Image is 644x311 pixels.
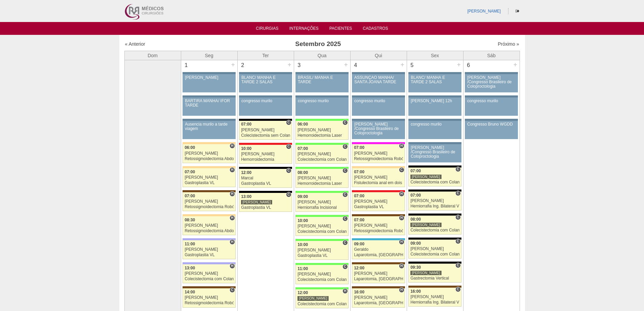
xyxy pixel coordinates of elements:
[465,121,518,139] a: Congresso Bruno WGDD
[295,287,348,289] div: Key: Brasil
[289,26,319,33] a: Internações
[354,295,403,300] div: [PERSON_NAME]
[408,216,461,235] a: C 08:00 [PERSON_NAME] Colecistectomia com Colangiografia VL
[183,190,235,192] div: Key: Santa Joana
[241,133,290,138] div: Colecistectomia sem Colangiografia VL
[230,191,235,197] span: Hospital
[408,144,461,162] a: [PERSON_NAME] /Congresso Brasileiro de Coloproctologia
[295,119,348,121] div: Key: Brasil
[241,181,290,186] div: Gastroplastia VL
[352,240,405,259] a: H 09:00 Geraldo Laparotomia, [GEOGRAPHIC_DATA], Drenagem, Bridas VL
[352,121,405,139] a: [PERSON_NAME] /Congresso Brasileiro de Coloproctologia
[297,218,308,223] span: 10:00
[185,253,234,257] div: Gastroplastia VL
[463,51,520,60] th: Sáb
[294,60,305,70] div: 3
[354,145,364,150] span: 07:00
[297,205,347,210] div: Herniorrafia Incisional
[297,248,347,252] div: [PERSON_NAME]
[354,181,403,185] div: Fistulectomia anal em dois tempos
[230,263,235,269] span: Hospital
[297,176,347,180] div: [PERSON_NAME]
[399,263,404,269] span: Hospital
[354,175,403,180] div: [PERSON_NAME]
[410,180,459,184] div: Colecistectomia com Colangiografia VL
[354,301,403,305] div: Laparotomia, [GEOGRAPHIC_DATA], Drenagem, Bridas
[408,74,461,92] a: BLANC/ MANHÃ E TARDE 2 SALAS
[352,74,405,92] a: ASSUNÇÃO MANHÃ/ SANTA JOANA TARDE
[408,119,461,121] div: Key: Aviso
[241,200,272,205] div: [PERSON_NAME]
[410,174,442,179] div: [PERSON_NAME]
[183,216,235,235] a: H 08:30 [PERSON_NAME] Retossigmoidectomia Abdominal VL
[352,264,405,283] a: H 12:00 [PERSON_NAME] Laparotomia, [GEOGRAPHIC_DATA], Drenagem, Bridas
[410,276,459,281] div: Gastrectomia Vertical
[408,240,461,259] a: C 09:00 [PERSON_NAME] Colecistectomia com Colangiografia VL
[352,214,405,216] div: Key: Santa Joana
[241,205,290,210] div: Gastroplastia VL
[354,205,403,209] div: Gastroplastia VL
[354,151,403,156] div: [PERSON_NAME]
[463,60,474,70] div: 6
[410,300,459,305] div: Herniorrafia Ing. Bilateral VL
[354,122,403,136] div: [PERSON_NAME] /Congresso Brasileiro de Coloproctologia
[408,168,461,186] a: C 07:00 [PERSON_NAME] Colecistectomia com Colangiografia VL
[352,95,405,97] div: Key: Aviso
[410,228,459,232] div: Colecistectomia com Colangiografia VL
[465,74,518,92] a: [PERSON_NAME] /Congresso Brasileiro de Coloproctologia
[295,265,348,284] a: C 11:00 [PERSON_NAME] Colecistectomia com Colangiografia VL
[185,266,195,270] span: 13:00
[185,170,195,174] span: 07:00
[183,95,235,97] div: Key: Aviso
[183,214,235,216] div: Key: Bartira
[455,239,460,244] span: Consultório
[297,229,347,234] div: Colecistectomia com Colangiografia VL
[185,175,234,180] div: [PERSON_NAME]
[354,99,403,103] div: congresso murilo
[185,247,234,252] div: [PERSON_NAME]
[516,9,519,13] i: Sair
[467,9,501,14] a: [PERSON_NAME]
[256,26,279,33] a: Cirurgias
[410,169,421,173] span: 07:00
[354,199,403,204] div: [PERSON_NAME]
[410,217,421,222] span: 08:00
[230,239,235,245] span: Hospital
[410,295,459,299] div: [PERSON_NAME]
[399,143,404,149] span: Hospital
[185,229,234,233] div: Retossigmoidectomia Abdominal VL
[230,143,235,149] span: Hospital
[297,146,308,151] span: 07:00
[241,75,290,84] div: BLANC/ MANHÃ E TARDE 2 SALAS
[411,122,459,127] div: congresso murilo
[241,122,252,127] span: 07:00
[342,240,348,245] span: Consultório
[241,170,252,175] span: 12:00
[408,142,461,144] div: Key: Aviso
[185,151,234,156] div: [PERSON_NAME]
[411,146,459,159] div: [PERSON_NAME] /Congresso Brasileiro de Coloproctologia
[183,144,235,163] a: H 06:00 [PERSON_NAME] Retossigmoidectomia Abdominal VL
[455,191,460,196] span: Consultório
[352,192,405,211] a: H 07:00 [PERSON_NAME] Gastroplastia VL
[239,95,292,97] div: Key: Aviso
[294,51,350,60] th: Qua
[183,264,235,283] a: H 13:00 [PERSON_NAME] Colecistectomia com Colangiografia VL
[295,215,348,217] div: Key: Brasil
[352,190,405,192] div: Key: Assunção
[455,287,460,292] span: Consultório
[295,121,348,140] a: C 06:00 [PERSON_NAME] Hemorroidectomia Laser
[185,205,234,209] div: Retossigmoidectomia Robótica
[408,288,461,307] a: C 16:00 [PERSON_NAME] Herniorrafia Ing. Bilateral VL
[352,238,405,240] div: Key: Neomater
[410,204,459,208] div: Herniorrafia Ing. Bilateral VL
[181,51,237,60] th: Seg
[298,75,346,84] div: BRASIL/ MANHÃ E TARDE
[352,142,405,144] div: Key: Pro Matre
[230,167,235,173] span: Hospital
[183,192,235,211] a: H 07:00 [PERSON_NAME] Retossigmoidectomia Robótica
[354,253,403,257] div: Laparotomia, [GEOGRAPHIC_DATA], Drenagem, Bridas VL
[286,144,291,149] span: Consultório
[410,252,459,257] div: Colecistectomia com Colangiografia VL
[239,145,292,164] a: C 10:00 [PERSON_NAME] Hemorroidectomia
